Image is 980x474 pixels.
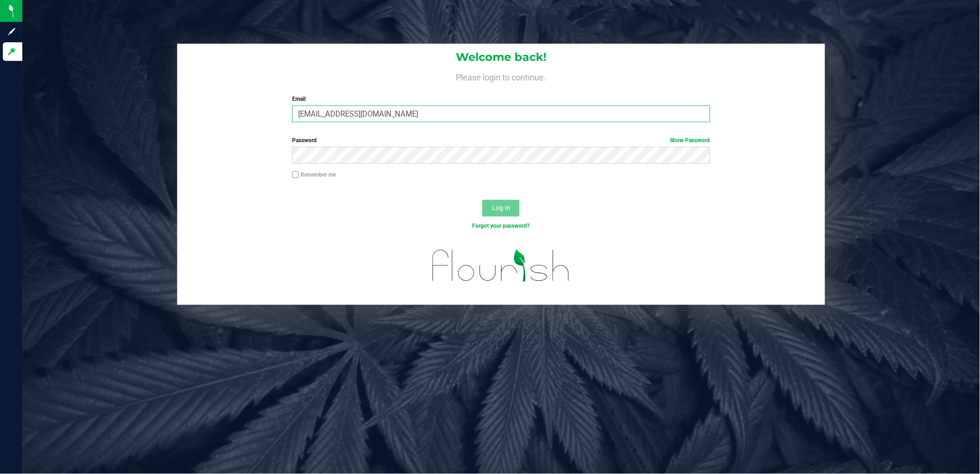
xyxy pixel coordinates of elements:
[292,95,710,103] label: Email
[420,240,582,292] img: flourish_logo.svg
[177,71,825,82] h4: Please login to continue.
[670,137,710,144] a: Show Password
[492,204,510,211] span: Log In
[472,223,530,229] a: Forgot your password?
[7,47,16,56] inline-svg: Log in
[7,27,16,36] inline-svg: Sign up
[292,171,336,179] label: Remember me
[177,51,825,63] h1: Welcome back!
[292,171,299,178] input: Remember me
[292,137,317,144] span: Password
[482,200,520,217] button: Log In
